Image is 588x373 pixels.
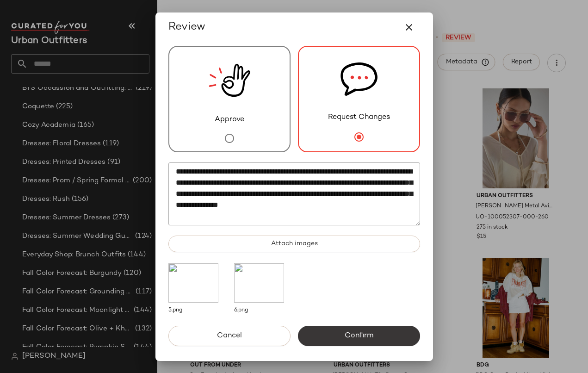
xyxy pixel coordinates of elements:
[209,47,250,114] img: review_new_snapshot.RGmwQ69l.svg
[168,263,218,303] img: 3afe9ceb-ed4c-4cb5-aba3-175999e419c7
[270,240,317,248] span: Attach images
[215,114,244,125] span: Approve
[168,326,291,346] button: Cancel
[234,303,284,315] div: 6.png
[168,236,420,252] button: Attach images
[168,303,218,315] div: 5.png
[340,47,378,112] img: svg%3e
[168,20,205,35] span: Review
[298,326,420,346] button: Confirm
[328,112,390,123] span: Request Changes
[344,331,373,340] span: Confirm
[217,331,242,340] span: Cancel
[234,263,284,303] img: 2b1ac76e-fee6-4354-8882-c63928105bce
